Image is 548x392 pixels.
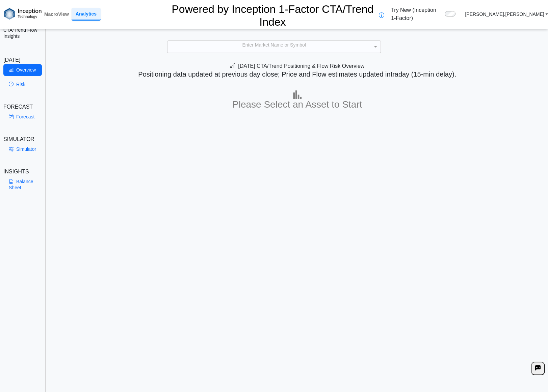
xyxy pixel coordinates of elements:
[3,143,42,155] a: Simulator
[3,64,42,76] a: Overview
[3,27,42,39] h2: CTA/Trend Flow Insights
[3,56,42,64] div: [DATE]
[293,90,302,99] img: bar-chart.png
[3,111,42,122] a: Forecast
[391,6,441,22] span: Try New (Inception 1-Factor)
[48,99,546,110] h3: Please Select an Asset to Start
[4,8,42,20] img: logo%20black.png
[3,135,42,143] div: SIMULATOR
[72,8,101,21] a: Analytics
[3,103,42,111] div: FORECAST
[3,176,42,193] a: Balance Sheet
[167,41,381,53] div: Enter Market Name or Symbol
[465,11,548,17] a: [PERSON_NAME].[PERSON_NAME]
[3,168,42,176] div: INSIGHTS
[42,8,72,20] a: MacroView
[230,63,364,69] span: [DATE] CTA/Trend Positioning & Flow Risk Overview
[3,79,42,90] a: Risk
[49,70,546,78] h5: Positioning data updated at previous day close; Price and Flow estimates updated intraday (15-min...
